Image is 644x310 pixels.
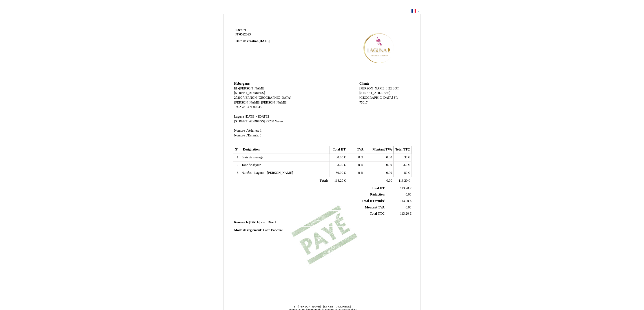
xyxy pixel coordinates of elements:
[372,187,384,190] span: Total HT
[403,163,408,167] span: 3.2
[336,171,343,175] span: 80.00
[370,193,384,196] span: Réduction
[234,221,249,224] span: Réservé le
[386,87,399,90] span: HESLOT
[404,156,408,159] span: 30
[234,91,265,95] span: [STREET_ADDRESS]
[234,96,242,100] span: 27200
[258,96,291,100] span: [GEOGRAPHIC_DATA]
[329,169,347,177] td: €
[337,163,343,167] span: 3.20
[358,156,360,159] span: 0
[347,161,365,169] td: %
[347,154,365,161] td: %
[268,221,276,224] span: Direct
[362,199,384,203] span: Total HT remisé
[386,171,392,175] span: 0.00
[394,154,411,161] td: €
[236,32,303,37] strong: N°
[329,146,347,154] th: Total HT
[263,228,283,232] span: Carte Bancaire
[234,105,235,109] span: -
[242,163,261,167] span: Taxe de séjour
[347,169,365,177] td: %
[394,161,411,169] td: €
[359,96,393,100] span: [GEOGRAPHIC_DATA]
[234,115,244,118] span: Laguna
[239,33,251,36] span: 6562363
[260,129,262,132] span: 1
[234,101,260,104] span: [PERSON_NAME]
[399,179,408,183] span: 113.20
[233,169,240,177] td: 3
[406,193,411,196] span: 0,00
[242,171,293,175] span: Nuitées - Laguna - [PERSON_NAME]
[394,96,398,100] span: FR
[240,146,329,154] th: Désignation
[400,187,409,190] span: 113.20
[294,305,351,308] span: EI -[PERSON_NAME] - [STREET_ADDRESS]
[245,115,269,118] span: [DATE] - [DATE]
[234,120,265,123] span: [STREET_ADDRESS]
[234,129,259,132] span: Nombre d'Adultes:
[365,146,393,154] th: Montant TVA
[358,163,360,167] span: 0
[233,154,240,161] td: 1
[386,156,392,159] span: 0.00
[334,179,343,183] span: 113.20
[359,101,368,104] span: 75017
[359,87,386,90] span: [PERSON_NAME]
[358,171,360,175] span: 0
[242,156,263,159] span: Frais de ménage
[234,87,265,90] span: EI -[PERSON_NAME]
[394,177,411,185] td: €
[404,171,408,175] span: 80
[386,198,412,204] td: €
[234,228,262,232] span: Mode de règlement:
[236,39,270,43] strong: Date de création
[386,179,392,183] span: 0.00
[336,156,343,159] span: 30.00
[275,120,284,123] span: Vernon
[320,179,328,183] span: Total:
[329,154,347,161] td: €
[394,169,411,177] td: €
[236,105,262,109] span: 922 781 471 00045
[359,91,390,95] span: [STREET_ADDRESS]
[394,146,411,154] th: Total TTC
[329,161,347,169] td: €
[359,82,369,86] span: Client:
[243,96,257,100] span: VERNON
[234,134,259,137] span: Nombre d'Enfants:
[261,101,287,104] span: [PERSON_NAME]
[386,163,392,167] span: 0.00
[258,39,269,43] span: [DATE]
[266,120,274,123] span: 27200
[234,82,251,86] span: Hebergeur:
[370,212,384,215] span: Total TTC
[406,206,411,209] span: 0.00
[261,221,267,224] span: sur:
[329,177,347,185] td: €
[347,146,365,154] th: TVA
[233,161,240,169] td: 2
[348,28,410,70] img: logo
[233,146,240,154] th: N°
[260,134,262,137] span: 0
[400,199,409,203] span: 113.20
[365,206,384,209] span: Montant TVA
[386,185,412,192] td: €
[249,221,260,224] span: [DATE]
[400,212,409,215] span: 113.20
[386,211,412,217] td: €
[236,28,247,32] span: Facture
